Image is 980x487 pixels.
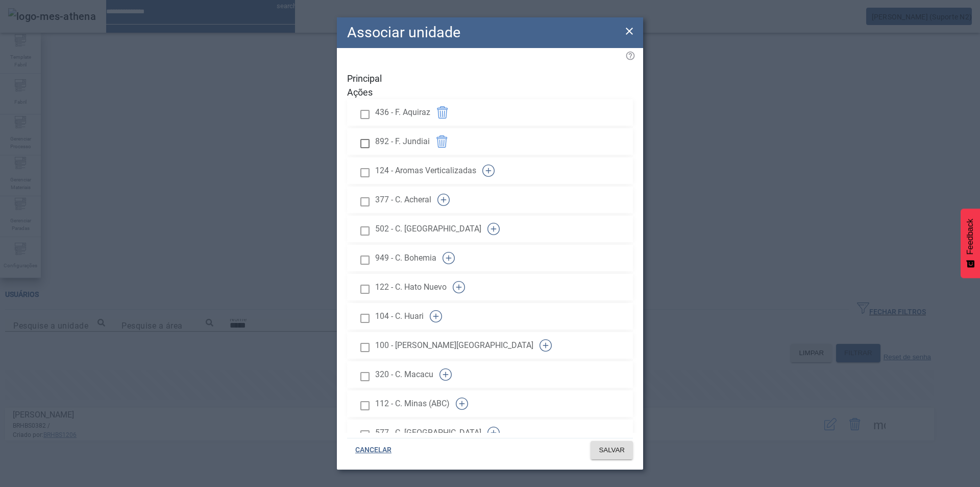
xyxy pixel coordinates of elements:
button: Feedback - Mostrar pesquisa [961,208,980,278]
span: 892 - F. Jundiai [375,135,430,148]
span: Ações [347,85,633,99]
span: CANCELAR [355,445,391,455]
span: 502 - C. [GEOGRAPHIC_DATA] [375,223,481,235]
button: SALVAR [591,441,633,459]
h2: Associar unidade [347,21,460,43]
span: 949 - C. Bohemia [375,252,436,264]
span: 100 - [PERSON_NAME][GEOGRAPHIC_DATA] [375,339,533,352]
span: 320 - C. Macacu [375,368,433,381]
span: 112 - C. Minas (ABC) [375,398,450,410]
span: 377 - C. Acheral [375,194,431,206]
span: SALVAR [599,445,625,455]
span: Principal [347,72,633,85]
span: 436 - F. Aquiraz [375,106,430,119]
span: 577 - C. [GEOGRAPHIC_DATA] [375,427,481,439]
span: 104 - C. Huari [375,310,424,322]
span: 124 - Aromas Verticalizadas [375,165,476,177]
button: CANCELAR [347,441,400,459]
span: Feedback [966,219,975,254]
span: 122 - C. Hato Nuevo [375,281,447,293]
